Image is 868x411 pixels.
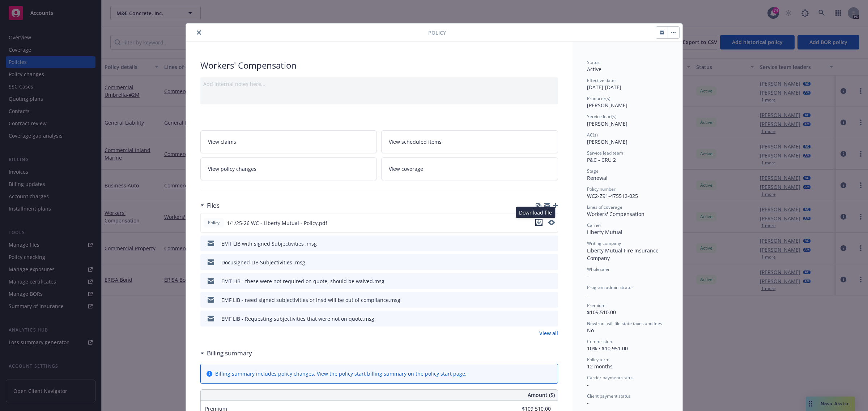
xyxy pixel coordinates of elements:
span: Carrier [587,222,601,228]
button: download file [537,296,543,304]
span: [PERSON_NAME] [587,120,627,127]
div: Add internal notes here... [203,80,555,88]
span: - [587,381,589,388]
div: Files [200,201,220,210]
a: View policy changes [200,157,377,180]
span: Renewal [587,174,608,181]
span: Amount ($) [528,391,555,399]
button: preview file [549,277,555,285]
a: policy start page [425,370,465,377]
button: preview file [549,240,555,247]
span: Producer(s) [587,95,610,101]
span: 1/1/25-26 WC - Liberty Mutual - Policy.pdf [227,219,327,227]
span: Liberty Mutual Fire Insurance Company [587,247,660,261]
span: Liberty Mutual [587,229,622,235]
span: Status [587,59,600,65]
span: 10% / $10,951.00 [587,345,628,352]
div: Workers' Compensation [587,210,668,218]
div: Billing summary [200,349,252,358]
span: Policy [207,220,221,226]
a: View coverage [381,157,558,180]
span: - [587,399,589,406]
h3: Billing summary [207,349,252,358]
a: View all [539,329,558,337]
span: Policy [428,29,446,36]
span: View coverage [389,165,423,173]
button: close [195,28,203,37]
span: Writing company [587,240,621,246]
span: Policy term [587,356,609,363]
span: AC(s) [587,132,598,138]
span: Stage [587,168,599,174]
button: download file [537,240,543,247]
button: download file [537,259,543,266]
span: Active [587,66,601,73]
span: Wholesaler [587,266,610,272]
div: Workers' Compensation [200,59,558,72]
button: preview file [549,296,555,304]
span: P&C - CRU 2 [587,156,616,163]
div: EMF LIB - Requesting subjectivities that were not on quote.msg [221,315,374,323]
button: download file [535,219,542,226]
button: download file [537,277,543,285]
span: View policy changes [208,165,256,173]
span: WC2-Z91-475512-025 [587,192,638,199]
span: Policy number [587,186,616,192]
div: EMT LIB with signed Subjectivities .msg [221,240,317,247]
span: Lines of coverage [587,204,622,210]
button: download file [537,315,543,323]
span: No [587,327,594,334]
div: Download file [516,207,555,218]
span: View scheduled items [389,138,442,146]
button: preview file [548,220,555,225]
button: download file [535,219,542,227]
span: [PERSON_NAME] [587,102,627,109]
div: Billing summary includes policy changes. View the policy start billing summary on the . [215,370,467,377]
h3: Files [207,201,220,210]
span: Premium [587,302,605,308]
div: Docusigned LIB Subjectivities .msg [221,259,305,266]
button: preview file [549,259,555,266]
span: - [587,273,589,280]
span: - [587,291,589,298]
span: Client payment status [587,393,631,399]
div: [DATE] - [DATE] [587,77,668,91]
span: Carrier payment status [587,375,634,381]
span: Service lead team [587,150,623,156]
span: Program administrator [587,284,633,290]
button: preview file [548,219,555,227]
span: Commission [587,338,612,345]
button: preview file [549,315,555,323]
span: $109,510.00 [587,309,616,316]
span: View claims [208,138,236,146]
span: Effective dates [587,77,617,83]
span: [PERSON_NAME] [587,138,627,145]
a: View scheduled items [381,130,558,153]
div: EMF LIB - need signed subjectivities or insd will be out of compliance.msg [221,296,400,304]
span: Service lead(s) [587,113,617,120]
span: 12 months [587,363,613,370]
a: View claims [200,130,377,153]
span: Newfront will file state taxes and fees [587,320,662,326]
div: EMT LIB - these were not required on quote, should be waived.msg [221,277,384,285]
